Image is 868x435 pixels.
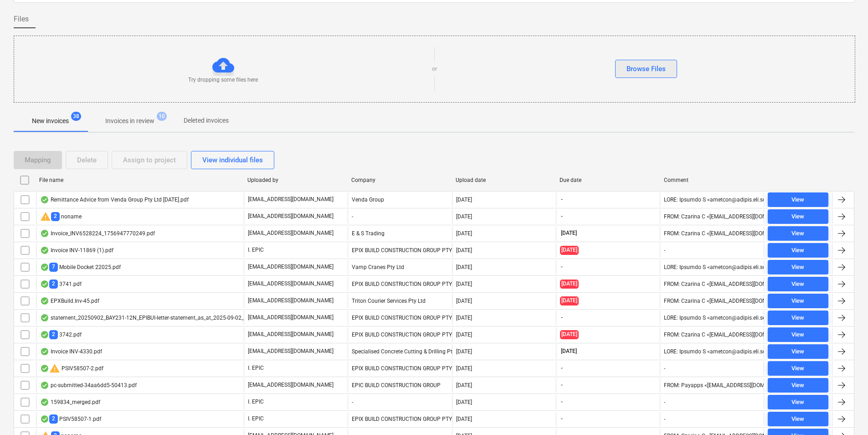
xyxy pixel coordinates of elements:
div: - [664,416,665,422]
div: Company [351,177,448,183]
div: [DATE] [456,264,472,270]
span: warning [40,211,51,222]
div: Mobile Docket 22025.pdf [40,263,121,271]
p: [EMAIL_ADDRESS][DOMAIN_NAME] [248,196,334,203]
p: [EMAIL_ADDRESS][DOMAIN_NAME] [248,229,334,237]
span: [DATE] [560,280,579,288]
div: statement_20250902_BAY231-12N_EPIBUI-letter-statement_as_at_2025-09-02_1756791560.pdf [40,314,285,321]
div: OCR finished [40,415,49,423]
button: View [768,327,828,342]
div: - [664,365,665,372]
div: - [664,399,665,405]
button: View [768,361,828,376]
div: - [664,247,665,254]
div: pc-submitted-34aa6dd5-50413.pdf [40,382,137,389]
div: View [791,279,804,290]
div: View [791,245,804,256]
div: - [348,209,452,224]
iframe: Chat Widget [822,391,868,435]
button: View [768,243,828,258]
div: - [348,395,452,409]
span: 7 [49,263,58,271]
p: [EMAIL_ADDRESS][DOMAIN_NAME] [248,331,334,338]
div: View [791,414,804,425]
div: View [791,330,804,340]
span: [DATE] [560,347,578,355]
span: [DATE] [560,229,578,237]
p: [EMAIL_ADDRESS][DOMAIN_NAME] [248,297,334,305]
div: View [791,313,804,323]
p: I. EPIC [248,398,264,406]
p: [EMAIL_ADDRESS][DOMAIN_NAME] [248,347,334,355]
span: - [560,263,564,271]
div: Browse Files [627,63,666,75]
span: - [560,415,564,423]
div: Invoice INV-4330.pdf [40,348,102,355]
div: Specialised Concrete Cutting & Drilling Pty Ltd [348,344,452,359]
p: [EMAIL_ADDRESS][DOMAIN_NAME] [248,212,334,220]
p: or [432,65,437,73]
div: View [791,363,804,374]
div: EPXBuild.Inv-45.pdf [40,297,99,305]
div: OCR finished [40,399,49,406]
button: View [768,192,828,207]
p: I. EPIC [248,415,264,423]
div: PSIV58507-1.pdf [40,414,101,423]
div: OCR finished [40,382,49,389]
button: View [768,311,828,325]
div: OCR finished [40,280,49,288]
div: Invoice_INV6528224_1756947770249.pdf [40,230,155,237]
div: View [791,397,804,408]
div: OCR finished [40,365,49,372]
div: Invoice INV-11869 (1).pdf [40,247,113,254]
span: 10 [157,112,167,121]
div: View [791,195,804,205]
div: Remittance Advice from Venda Group Pty Ltd [DATE].pdf [40,196,189,203]
p: [EMAIL_ADDRESS][DOMAIN_NAME] [248,263,334,271]
div: OCR finished [40,348,49,355]
div: 3741.pdf [40,280,82,288]
div: Comment [664,177,760,183]
button: View [768,260,828,274]
button: View [768,277,828,291]
span: 2 [51,212,60,221]
div: [DATE] [456,399,472,405]
div: [DATE] [456,331,472,338]
span: - [560,398,564,406]
p: I. EPIC [248,246,264,254]
div: Triton Courier Services Pty Ltd [348,294,452,308]
div: Try dropping some files hereorBrowse Files [14,36,855,103]
div: OCR finished [40,247,49,254]
div: [DATE] [456,230,472,237]
div: File name [39,177,240,183]
div: View individual files [202,154,263,166]
div: View [791,380,804,391]
button: View [768,226,828,241]
div: View [791,347,804,357]
span: - [560,212,564,220]
div: EPIC BUILD CONSTRUCTION GROUP [348,378,452,393]
div: [DATE] [456,247,472,254]
div: OCR finished [40,331,49,338]
div: [DATE] [456,298,472,304]
span: 38 [71,112,81,121]
div: 159834_merged.pdf [40,399,100,406]
div: [DATE] [456,281,472,287]
div: EPIX BUILD CONSTRUCTION GROUP PTY LTD [348,311,452,325]
span: - [560,364,564,372]
span: 2 [49,330,58,339]
div: [DATE] [456,315,472,321]
div: 3742.pdf [40,330,82,339]
p: I. EPIC [248,364,264,372]
div: OCR finished [40,314,49,321]
button: View [768,344,828,359]
div: [DATE] [456,197,472,203]
div: EPIX BUILD CONSTRUCTION GROUP PTY LTD [348,277,452,291]
span: - [560,381,564,389]
button: View [768,395,828,409]
button: View [768,412,828,426]
div: Vamp Cranes Pty Ltd [348,260,452,274]
div: View [791,262,804,273]
span: [DATE] [560,330,579,339]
